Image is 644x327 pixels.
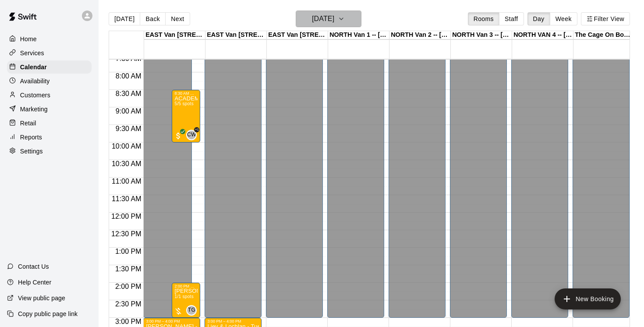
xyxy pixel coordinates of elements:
p: Help Center [18,278,51,287]
span: 5/5 spots filled [174,101,194,106]
button: Rooms [468,12,499,25]
span: 3:00 PM [113,318,144,325]
span: 12:30 PM [109,230,143,238]
span: 2:30 PM [113,300,144,308]
span: 10:00 AM [110,142,144,150]
p: Copy public page link [18,309,78,318]
p: Reports [20,133,42,142]
button: Next [165,12,190,25]
div: EAST Van [STREET_ADDRESS] [144,31,205,39]
div: 3:00 PM – 4:00 PM [207,319,259,323]
span: All customers have paid [174,132,183,140]
div: Tyson Gillies [186,305,197,316]
p: Settings [20,147,43,156]
div: NORTH Van 2 -- [STREET_ADDRESS] [389,31,451,39]
span: 1:30 PM [113,265,144,273]
div: NORTH Van 1 -- [STREET_ADDRESS] [328,31,389,39]
span: Cassidy Watt & 1 other [190,130,197,140]
div: EAST Van [STREET_ADDRESS] [267,31,328,39]
span: CW [187,131,196,139]
div: 2:00 PM – 3:00 PM: Oliver Welsh - Tuesdays, Sept 9 to Spring Break (Pitching) [172,283,200,318]
span: TG [188,306,195,315]
p: Calendar [20,63,47,71]
button: Filter View [581,12,630,25]
p: View public page [18,294,65,302]
span: 1/1 spots filled [174,294,194,299]
a: Reports [7,131,92,144]
p: Contact Us [18,262,49,271]
span: 11:00 AM [110,178,144,185]
p: Customers [20,91,50,100]
span: 8:00 AM [113,72,144,80]
div: 8:30 AM – 10:00 AM: ACADEMY (Mondays, Tuesdays, Wednesdays, Thursdays) @ East Van (8:30am - 10:00am) [172,90,200,142]
p: Availability [20,77,50,85]
div: Cassidy Watt [186,130,197,140]
a: Retail [7,117,92,130]
a: Calendar [7,60,92,74]
a: Home [7,32,92,46]
a: Customers [7,89,92,102]
h6: [DATE] [312,13,334,25]
span: 9:00 AM [113,107,144,115]
button: [DATE] [109,12,140,25]
button: Week [550,12,577,25]
span: 10:30 AM [110,160,144,167]
a: Marketing [7,103,92,116]
button: Back [140,12,166,25]
div: The Cage On Boundary 1 -- [STREET_ADDRESS] ([PERSON_NAME] & [PERSON_NAME]), [GEOGRAPHIC_DATA] [573,31,635,39]
div: 2:00 PM – 3:00 PM [174,284,198,288]
div: NORTH VAN 4 -- [STREET_ADDRESS] [512,31,573,39]
a: Availability [7,75,92,88]
button: [DATE] [296,11,361,27]
a: Settings [7,145,92,158]
a: Services [7,46,92,60]
span: 11:30 AM [110,195,144,203]
button: Staff [499,12,524,25]
span: 8:30 AM [113,90,144,97]
span: 2:00 PM [113,283,144,290]
p: Marketing [20,105,48,114]
div: NORTH Van 3 -- [STREET_ADDRESS] [451,31,512,39]
span: 1:00 PM [113,248,144,255]
span: 9:30 AM [113,125,144,132]
div: 3:00 PM – 4:00 PM [146,319,198,323]
span: Tyson Gillies [190,305,197,316]
p: Retail [20,119,36,128]
p: Home [20,35,37,43]
button: add [555,288,621,309]
div: EAST Van [STREET_ADDRESS] [205,31,267,39]
button: Day [527,12,550,25]
p: Services [20,49,44,57]
div: 8:30 AM – 10:00 AM [174,91,198,96]
span: 12:00 PM [109,213,143,220]
span: +1 [194,127,199,132]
